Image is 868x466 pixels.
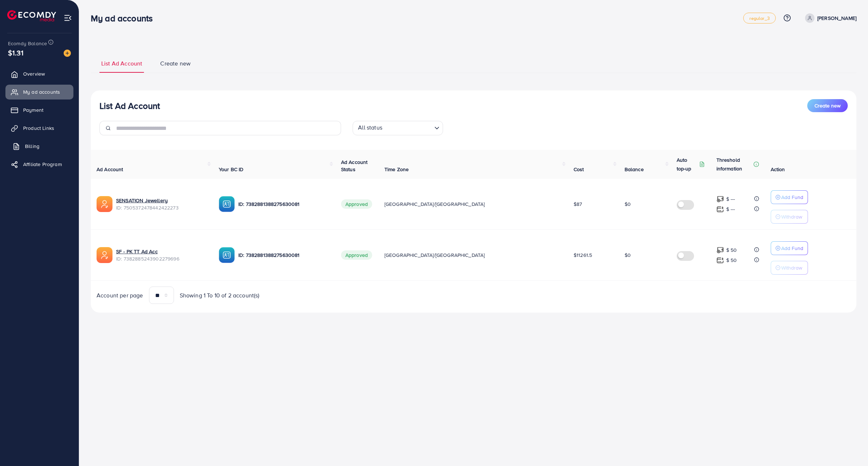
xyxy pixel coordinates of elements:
a: Overview [5,67,73,81]
p: Withdraw [781,212,802,221]
div: Search for option [353,121,443,135]
span: Create new [814,102,841,109]
p: $ 50 [726,246,737,254]
a: Billing [5,139,73,153]
span: Billing [25,143,39,150]
p: $ --- [726,205,735,213]
p: Add Fund [781,193,803,202]
span: List Ad Account [101,59,142,68]
span: All status [357,122,384,134]
button: Add Fund [771,241,808,255]
span: Ad Account Status [341,158,368,173]
span: $0 [625,251,631,259]
span: ID: 7382885243902279696 [116,255,207,262]
img: top-up amount [716,246,724,254]
span: Action [771,166,785,173]
a: SENSATION Jewellery [116,197,207,204]
button: Withdraw [771,210,808,224]
p: Add Fund [781,244,803,253]
span: Your BC ID [219,166,244,173]
a: regular_3 [743,13,775,24]
input: Search for option [384,122,431,134]
span: Overview [23,70,45,77]
span: [GEOGRAPHIC_DATA]/[GEOGRAPHIC_DATA] [384,251,485,259]
span: [GEOGRAPHIC_DATA]/[GEOGRAPHIC_DATA] [384,200,485,208]
img: top-up amount [716,206,724,213]
img: ic-ads-acc.e4c84228.svg [97,196,112,212]
img: top-up amount [716,195,724,203]
span: $87 [574,200,582,208]
p: ID: 7382881388275630081 [238,200,329,208]
h3: My ad accounts [91,13,158,24]
span: Balance [625,166,644,173]
p: [PERSON_NAME] [817,14,856,22]
a: Payment [5,103,73,117]
img: top-up amount [716,257,724,264]
span: Approved [341,199,372,209]
span: Cost [574,166,584,173]
div: <span class='underline'>SENSATION Jewellery</span></br>7505372478442422273 [116,197,207,212]
span: Product Links [23,124,54,132]
span: Affiliate Program [23,161,62,168]
a: My ad accounts [5,85,73,99]
button: Add Fund [771,190,808,204]
span: $0 [625,200,631,208]
img: ic-ads-acc.e4c84228.svg [97,247,112,263]
span: Approved [341,250,372,260]
iframe: Chat [837,433,863,461]
span: Ad Account [97,166,123,173]
span: $1.31 [8,47,24,58]
span: ID: 7505372478442422273 [116,204,207,211]
p: ID: 7382881388275630081 [238,251,329,259]
span: Payment [23,106,43,114]
img: ic-ba-acc.ded83a64.svg [219,247,235,263]
a: Product Links [5,121,73,135]
span: Account per page [97,291,143,300]
h3: List Ad Account [99,101,160,111]
p: Threshold information [716,156,752,173]
p: $ 50 [726,256,737,264]
img: image [64,50,71,57]
a: Affiliate Program [5,157,73,171]
p: Withdraw [781,263,802,272]
a: [PERSON_NAME] [802,13,856,23]
img: logo [7,10,56,21]
span: My ad accounts [23,88,60,96]
p: Auto top-up [677,156,698,173]
div: <span class='underline'>SF - PK TT Ad Acc</span></br>7382885243902279696 [116,248,207,263]
span: regular_3 [749,16,769,21]
a: SF - PK TT Ad Acc [116,248,207,255]
span: Ecomdy Balance [8,40,47,47]
p: $ --- [726,195,735,203]
span: $11261.5 [574,251,592,259]
span: Create new [160,59,191,68]
button: Withdraw [771,261,808,275]
button: Create new [807,99,848,112]
span: Time Zone [384,166,409,173]
img: ic-ba-acc.ded83a64.svg [219,196,235,212]
img: menu [64,14,72,22]
span: Showing 1 To 10 of 2 account(s) [180,291,260,300]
